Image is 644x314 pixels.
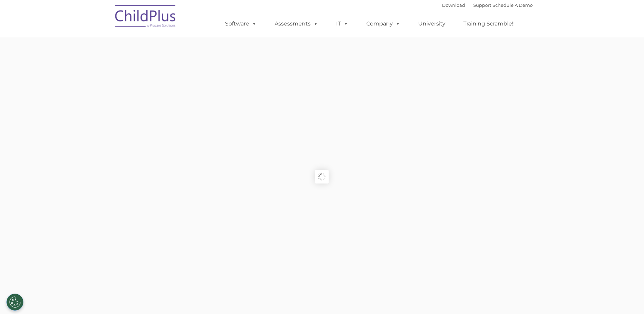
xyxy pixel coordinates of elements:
[6,294,23,311] button: Cookies Settings
[360,17,407,31] a: Company
[218,17,263,31] a: Software
[457,17,521,31] a: Training Scramble!!
[411,17,452,31] a: University
[268,17,325,31] a: Assessments
[473,2,491,8] a: Support
[493,2,533,8] a: Schedule A Demo
[442,2,533,8] font: |
[442,2,465,8] a: Download
[329,17,355,31] a: IT
[112,0,180,34] img: ChildPlus by Procare Solutions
